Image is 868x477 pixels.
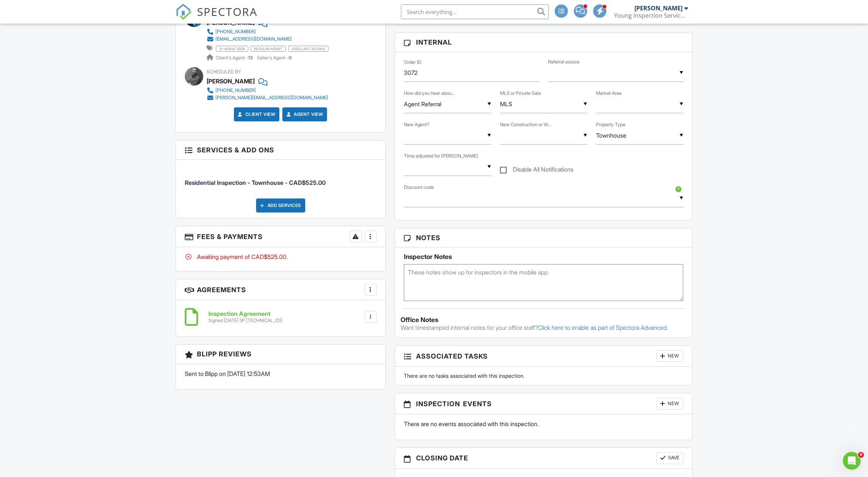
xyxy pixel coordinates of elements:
[843,452,861,470] iframe: Intercom live chat
[656,398,683,409] div: New
[215,87,256,93] div: [PHONE_NUMBER]
[416,351,488,361] span: Associated Tasks
[256,198,305,212] div: Add Services
[176,226,385,247] h3: Fees & Payments
[208,311,283,317] h6: Inspection Agreement
[176,141,385,160] h3: Services & Add ons
[176,10,258,25] a: SPECTORA
[395,228,692,248] h3: Notes
[215,36,292,42] div: [EMAIL_ADDRESS][DOMAIN_NAME]
[656,350,683,362] div: New
[404,420,684,428] p: There are no events associated with this inspection.
[236,111,276,118] a: Client View
[176,345,385,364] h3: Blipp Reviews
[416,453,468,463] span: Closing date
[416,399,460,409] span: Inspection
[404,184,434,191] label: Discount code
[216,46,248,52] span: 3+ agent 2024
[634,4,683,12] div: [PERSON_NAME]
[207,28,324,35] a: [PHONE_NUMBER]
[401,4,549,19] input: Search everything...
[500,90,541,97] label: MLS or Private Sale
[399,372,688,380] div: There are no tasks associated with this inspection.
[401,316,687,324] div: Office Notes
[463,399,492,409] span: Events
[207,76,255,87] div: [PERSON_NAME]
[500,121,551,128] label: New Construction or Warranty?
[248,55,253,61] strong: 13
[596,90,622,97] label: Market Area
[207,87,328,94] a: [PHONE_NUMBER]
[207,94,328,101] a: [PERSON_NAME][EMAIL_ADDRESS][DOMAIN_NAME]
[548,59,579,65] label: Referral source
[596,121,625,128] label: Property Type
[185,253,377,261] div: Awaiting payment of CAD$525.00.
[176,279,385,300] h3: Agreements
[207,69,241,75] span: Scheduled By
[185,165,377,193] li: Service: Residential Inspection - Townhouse
[657,452,683,464] button: Save
[404,90,455,97] label: How did you hear about us
[404,59,421,66] label: Order ID
[185,179,326,186] span: Residential Inspection - Townhouse - CAD$525.00
[215,95,328,101] div: [PERSON_NAME][EMAIL_ADDRESS][DOMAIN_NAME]
[251,46,286,52] span: regular agent
[257,55,292,61] span: Seller's Agent -
[404,253,684,260] h5: Inspector Notes
[404,153,478,159] label: Time adjusted for Sean
[176,4,192,20] img: The Best Home Inspection Software - Spectora
[858,452,864,458] span: 9
[288,46,329,52] span: used last 30 days
[404,121,429,128] label: New Agent?
[285,111,323,118] a: Agent View
[289,55,292,61] strong: 0
[185,370,377,378] p: Sent to Blipp on [DATE] 12:53AM
[538,324,668,331] a: Click here to enable as part of Spectora Advanced.
[216,55,254,61] span: Client's Agent -
[208,318,283,324] div: Signed [DATE] (IP [TECHNICAL_ID])
[208,311,283,324] a: Inspection Agreement Signed [DATE] (IP [TECHNICAL_ID])
[207,35,324,43] a: [EMAIL_ADDRESS][DOMAIN_NAME]
[197,4,258,19] span: SPECTORA
[614,12,688,19] div: Young Inspection Services Ltd
[395,33,692,52] h3: Internal
[215,29,256,35] div: [PHONE_NUMBER]
[401,324,687,332] p: Want timestamped internal notes for your office staff?
[500,166,573,175] label: Disable All Notifications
